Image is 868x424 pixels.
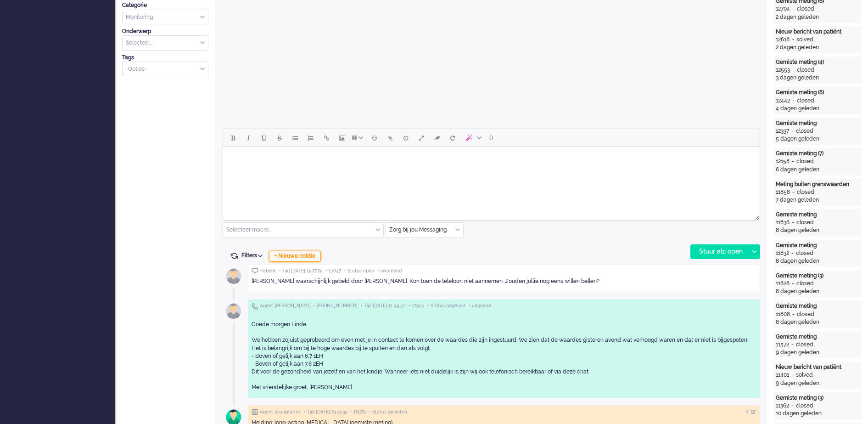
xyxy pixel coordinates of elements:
[776,105,859,113] div: 4 dagen geleden
[776,211,859,219] div: Gemiste meting
[797,66,814,74] div: closed
[790,66,797,74] div: -
[369,409,407,415] span: • Status gesloten
[796,127,813,135] div: closed
[489,134,493,141] span: 0
[460,130,485,146] button: AI
[776,89,859,96] div: Gemiste meting (8)
[303,130,319,146] button: Numbered list
[776,410,859,418] div: 10 dagen geleden
[797,188,814,196] div: closed
[350,409,366,415] span: • 12979
[776,28,859,36] div: Nieuw bericht van patiënt
[287,130,303,146] button: Bullet list
[350,130,367,146] button: Table
[776,349,859,356] div: 9 dagen geleden
[776,36,790,44] div: 12618
[776,119,859,127] div: Gemiste meting
[776,66,790,74] div: 12553
[691,245,748,259] div: Stuur als open
[776,311,790,318] div: 11808
[272,130,287,146] button: Strikethrough
[776,333,859,341] div: Gemiste meting
[789,371,796,379] div: -
[252,277,756,285] div: [PERSON_NAME] waarschijnlijk gebeld door [PERSON_NAME]. Kon toen de teleloon niet aannemen. Zoude...
[776,341,789,349] div: 11572
[797,5,814,13] div: closed
[776,363,859,371] div: Nieuw bericht van patiënt
[776,127,789,135] div: 12337
[260,268,276,274] span: Patiënt
[776,272,859,280] div: Gemiste meting (3)
[776,280,790,288] div: 11828
[796,158,814,165] div: closed
[269,251,321,262] div: + Nieuwe notitie
[790,219,796,226] div: -
[790,158,796,165] div: -
[776,318,859,326] div: 8 dagen geleden
[790,5,797,13] div: -
[776,402,789,410] div: 11362
[776,379,859,387] div: 9 dagen geleden
[776,242,859,249] div: Gemiste meting
[122,1,208,9] div: Categorie
[776,196,859,204] div: 7 dagen geleden
[796,371,813,379] div: solved
[776,249,789,257] div: 11832
[122,62,208,77] div: Select Tags
[776,5,790,13] div: 12704
[776,181,859,188] div: Meting buiten grenswaarden
[776,150,859,158] div: Gemiste meting (7)
[398,130,414,146] button: Delay message
[367,130,382,146] button: Emoticons
[429,130,445,146] button: Clear formatting
[776,188,790,196] div: 11858
[776,135,859,143] div: 5 dagen geleden
[789,249,796,257] div: -
[796,341,813,349] div: closed
[797,97,814,105] div: closed
[241,130,256,146] button: Italic
[445,130,460,146] button: Reset content
[790,36,796,44] div: -
[223,147,760,212] iframe: Rich Text Area
[789,402,796,410] div: -
[796,402,813,410] div: closed
[776,44,859,51] div: 2 dagen geleden
[222,300,245,322] img: avatar
[485,130,497,146] button: 0
[776,74,859,82] div: 3 dagen geleden
[260,303,358,309] span: Agent [PERSON_NAME] • [PHONE_NUMBER]
[752,212,760,220] div: Resize
[469,303,491,309] span: • uitgaand
[252,303,258,310] img: ic_telephone_grey.svg
[796,219,814,226] div: closed
[252,409,258,415] img: ic_note_grey.svg
[319,130,334,146] button: Insert/edit link
[304,409,347,415] span: • Tijd [DATE] 23:33:35
[776,288,859,295] div: 8 dagen geleden
[252,313,756,391] div: Goede morgen Linde, We hebben zojuist geprobeerd om even met je in contact te komen over de waard...
[789,127,796,135] div: -
[797,311,814,318] div: closed
[776,302,859,310] div: Gemiste meting
[776,166,859,174] div: 6 dagen geleden
[382,130,398,146] button: Add attachment
[776,226,859,234] div: 8 dagen geleden
[790,188,797,196] div: -
[279,268,322,274] span: • Tijd [DATE] 15:27:25
[776,13,859,21] div: 2 dagen geleden
[325,268,341,274] span: • 13047
[796,249,813,257] div: closed
[790,280,796,288] div: -
[122,54,208,62] div: Tags
[361,303,405,309] span: • Tijd [DATE] 11:49:41
[260,409,301,415] span: Agent lusciialarms
[776,158,790,165] div: 12158
[776,394,859,402] div: Gemiste meting (3)
[344,268,374,274] span: • Status open
[409,303,424,309] span: • 12914
[414,130,429,146] button: Fullscreen
[225,130,241,146] button: Bold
